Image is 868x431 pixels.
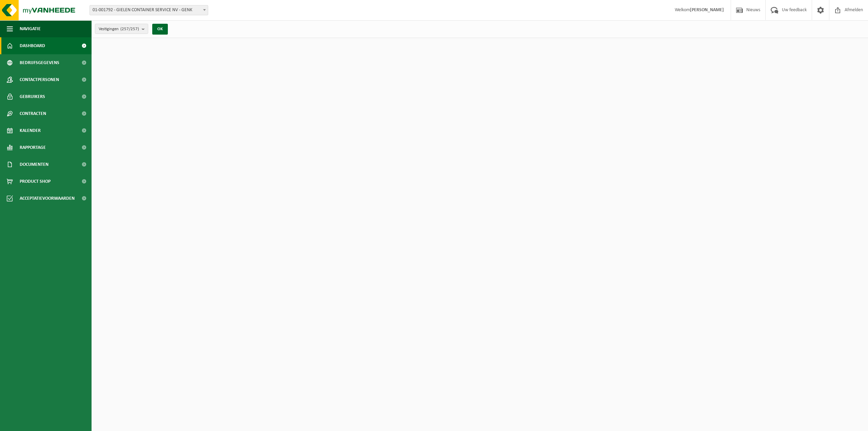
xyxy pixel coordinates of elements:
count: (257/257) [120,27,139,31]
button: Vestigingen(257/257) [95,24,148,34]
span: Product Shop [20,173,51,190]
span: Gebruikers [20,88,45,105]
span: Kalender [20,122,41,139]
span: Dashboard [20,37,45,54]
span: Acceptatievoorwaarden [20,190,75,207]
span: Navigatie [20,20,41,37]
span: Contracten [20,105,46,122]
span: Contactpersonen [20,71,59,88]
button: OK [152,24,168,35]
span: Rapportage [20,139,46,156]
span: Vestigingen [99,24,139,34]
span: 01-001792 - GIELEN CONTAINER SERVICE NV - GENK [90,5,208,15]
span: Bedrijfsgegevens [20,54,59,71]
strong: [PERSON_NAME] [690,7,724,13]
span: 01-001792 - GIELEN CONTAINER SERVICE NV - GENK [90,5,208,15]
span: Documenten [20,156,48,173]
